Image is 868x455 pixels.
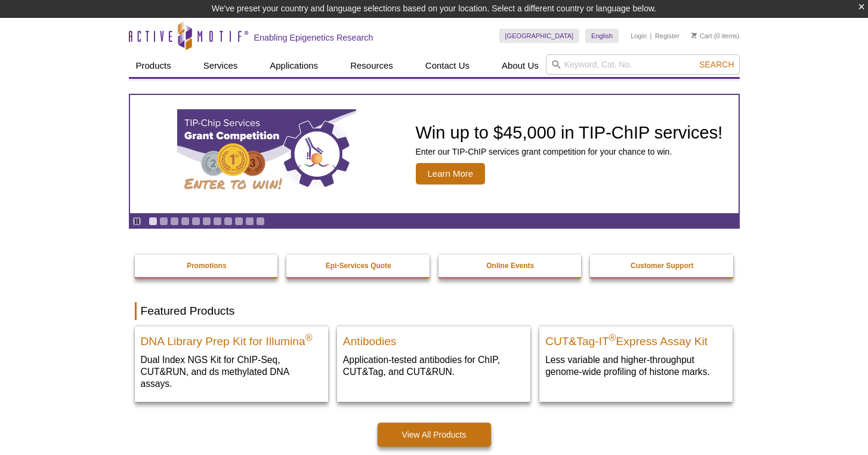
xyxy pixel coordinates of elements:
strong: Epi-Services Quote [326,262,391,270]
img: TIP-ChIP Services Grant Competition [177,109,356,199]
a: Go to slide 4 [181,217,190,226]
input: Keyword, Cat. No. [546,54,740,75]
a: Register [655,32,679,40]
a: Products [129,54,178,77]
a: Go to slide 6 [202,217,211,226]
a: Online Events [438,254,583,277]
sup: ® [305,333,313,343]
a: About Us [495,54,546,77]
a: Login [631,32,647,40]
button: Search [696,59,737,70]
a: Applications [262,54,325,77]
strong: Promotions [187,262,227,270]
a: Go to slide 8 [224,217,233,226]
a: [GEOGRAPHIC_DATA] [499,29,580,43]
a: Contact Us [418,54,477,77]
a: English [585,29,619,43]
a: Customer Support [590,254,734,277]
strong: Online Events [486,262,534,270]
a: Go to slide 7 [213,217,222,226]
a: Go to slide 11 [256,217,265,226]
a: Go to slide 5 [191,217,200,226]
a: Go to slide 10 [245,217,254,226]
strong: Customer Support [631,262,693,270]
article: TIP-ChIP Services Grant Competition [130,95,739,213]
a: Epi-Services Quote [286,254,431,277]
h2: Antibodies [343,330,524,348]
a: View All Products [378,423,491,447]
h2: Win up to $45,000 in TIP-ChIP services! [416,124,723,142]
h2: Enabling Epigenetics Research [254,32,373,43]
a: Go to slide 2 [159,217,168,226]
li: (0 items) [691,29,740,43]
p: Less variable and higher-throughput genome-wide profiling of histone marks​. [545,353,727,378]
a: DNA Library Prep Kit for Illumina DNA Library Prep Kit for Illumina® Dual Index NGS Kit for ChIP-... [135,326,328,402]
a: Cart [691,32,712,40]
sup: ® [609,333,616,343]
a: All Antibodies Antibodies Application-tested antibodies for ChIP, CUT&Tag, and CUT&RUN. [337,326,530,390]
img: Your Cart [691,32,697,38]
a: Go to slide 3 [170,217,179,226]
span: Search [699,60,734,69]
a: Resources [343,54,400,77]
a: Go to slide 9 [234,217,243,226]
a: TIP-ChIP Services Grant Competition Win up to $45,000 in TIP-ChIP services! Enter our TIP-ChIP se... [130,95,739,213]
p: Dual Index NGS Kit for ChIP-Seq, CUT&RUN, and ds methylated DNA assays. [141,353,322,390]
h2: Featured Products [135,302,734,320]
p: Enter our TIP-ChIP services grant competition for your chance to win. [416,146,723,157]
a: Promotions [135,254,279,277]
h2: CUT&Tag-IT Express Assay Kit [545,330,727,348]
a: CUT&Tag-IT® Express Assay Kit CUT&Tag-IT®Express Assay Kit Less variable and higher-throughput ge... [539,326,733,390]
a: Services [196,54,245,77]
a: Go to slide 1 [149,217,157,226]
a: Toggle autoplay [132,217,141,226]
span: Learn More [416,163,486,185]
li: | [650,29,652,43]
p: Application-tested antibodies for ChIP, CUT&Tag, and CUT&RUN. [343,353,524,378]
h2: DNA Library Prep Kit for Illumina [141,330,322,348]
